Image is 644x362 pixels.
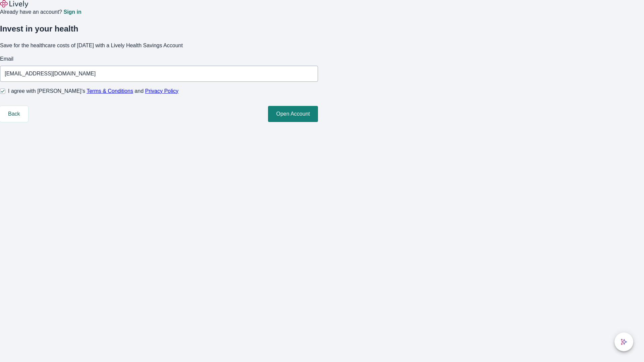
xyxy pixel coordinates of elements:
a: Privacy Policy [145,88,179,94]
button: Open Account [268,106,318,122]
a: Terms & Conditions [87,88,133,94]
button: chat [614,333,633,351]
svg: Lively AI Assistant [621,339,627,345]
span: I agree with [PERSON_NAME]’s and [8,87,178,95]
a: Sign in [63,9,81,15]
